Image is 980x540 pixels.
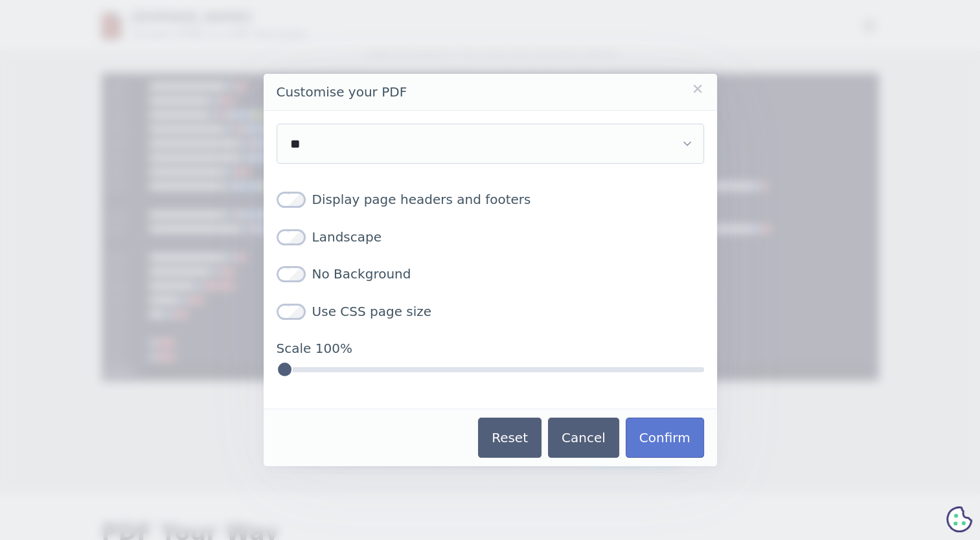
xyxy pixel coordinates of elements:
[277,190,531,209] label: Display page headers and footers
[277,192,306,208] input: Display page headers and footers
[277,266,306,282] input: No Background
[277,361,704,377] input: Scale 100%
[277,124,704,164] select: Choose paper size
[548,418,619,458] button: Cancel
[277,264,411,284] label: No Background
[264,74,717,111] header: Customise your PDF
[946,506,972,532] svg: Cookie Preferences
[277,339,704,390] label: Scale 100%
[626,418,704,458] button: Confirm
[478,418,541,458] button: Reset
[277,304,306,320] input: Use CSS page size
[277,302,432,321] label: Use CSS page size
[277,229,306,245] input: Landscape
[277,227,382,247] label: Landscape
[691,82,704,95] a: Close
